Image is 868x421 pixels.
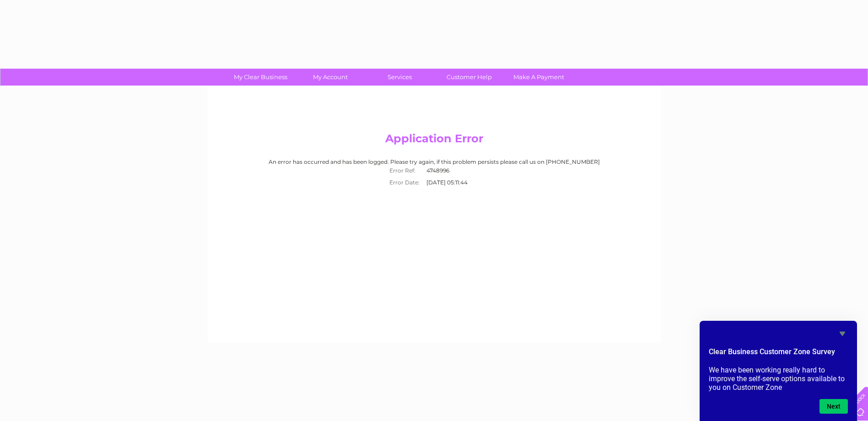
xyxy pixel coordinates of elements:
a: Customer Help [431,69,507,86]
td: [DATE] 05:11:44 [424,177,483,189]
a: My Clear Business [223,69,298,86]
th: Error Date: [385,177,424,189]
div: Clear Business Customer Zone Survey [709,328,848,414]
div: An error has occurred and has been logged. Please try again, if this problem persists please call... [216,159,652,189]
a: My Account [292,69,368,86]
button: Hide survey [837,328,848,339]
a: Services [362,69,437,86]
th: Error Ref: [385,165,424,177]
button: Next question [819,399,848,414]
a: Make A Payment [501,69,577,86]
h2: Application Error [216,132,652,150]
h2: Clear Business Customer Zone Survey [709,346,848,362]
p: We have been working really hard to improve the self-serve options available to you on Customer Zone [709,366,848,392]
td: 4748996 [424,165,483,177]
